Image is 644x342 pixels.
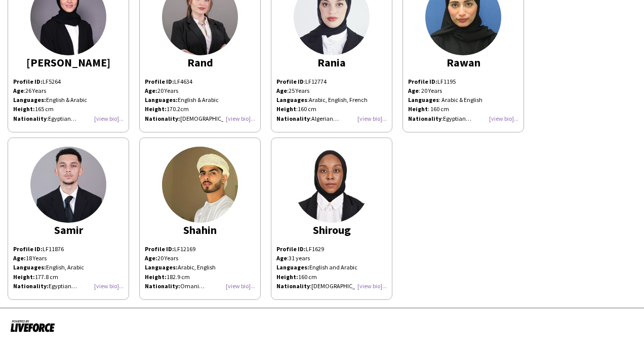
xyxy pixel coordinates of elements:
p: LF4634 [145,77,255,86]
span: : [276,282,311,290]
p: LF12169 20 Years Arabic, English 182.9 cm Omani [145,245,255,291]
div: Rand [145,58,255,67]
b: Nationality [276,282,310,290]
strong: Height: [145,105,167,113]
b: Languages [408,96,439,104]
span: 31 years [289,254,310,262]
div: Shahin [145,225,255,234]
span: : [276,87,289,94]
b: Age: [145,254,157,262]
span: : [276,96,309,104]
strong: Height: [276,273,298,281]
b: Nationality [276,115,310,122]
p: English & Arabic 165 cm [13,95,124,114]
b: Nationality: [145,282,180,290]
span: Egyptian [49,282,77,290]
strong: Profile ID: [13,78,43,85]
div: : 160 cm [408,105,518,114]
span: Egyptian [48,115,76,122]
div: Rawan [408,58,518,67]
span: : [276,105,298,113]
span: [DEMOGRAPHIC_DATA] [311,282,377,290]
strong: Languages: [276,263,309,271]
div: [PERSON_NAME] [13,58,124,67]
b: Profile ID: [408,78,437,85]
b: Languages: [145,263,178,271]
b: Age [276,87,287,94]
div: Shiroug [276,225,387,234]
b: Age [408,87,419,94]
span: : [13,115,48,122]
b: Profile ID [276,78,304,85]
b: Height [276,105,296,113]
p: LF5264 [13,77,124,86]
strong: Profile ID: [145,78,174,85]
span: : [276,78,305,85]
strong: Height: [13,273,35,281]
img: Powered by Liveforce [10,319,55,333]
p: 25 Years Arabic, English, French 160 cm Algerian [276,86,387,123]
p: English and Arabic 160 cm [276,263,387,281]
strong: Languages: [13,96,46,104]
span: : [13,87,25,94]
b: Profile ID: [145,245,174,253]
strong: Height: [13,105,35,113]
strong: Languages: [145,96,178,104]
b: Nationality [13,115,47,122]
span: Egyptian [443,115,471,122]
p: LF12774 [276,77,387,86]
strong: Age: [145,87,157,94]
b: Age [13,87,24,94]
b: Height [408,105,428,113]
div: Samir [13,225,124,234]
b: Age: [13,254,26,262]
strong: Languages: [13,263,46,271]
p: LF11876 [13,245,124,254]
span: : [276,254,289,262]
img: thumb-63061d0b93e93.jpeg [294,147,370,223]
b: Nationality [408,115,441,122]
p: LF1629 [276,245,387,254]
p: English, Arabic 177.8 cm [13,254,124,282]
div: : [408,114,518,123]
div: : 20 Years [408,86,518,95]
span: : Arabic & English [408,96,482,104]
b: Languages [276,96,307,104]
b: Nationality: [13,282,49,290]
img: thumb-913090cf-124b-4d44-83f1-19fcfc7d1554.jpg [30,147,106,223]
strong: Nationality: [145,115,180,122]
span: : [276,115,311,122]
img: thumb-6f5225cb-eb92-4532-9672-4a19d921edca.jpg [162,147,238,223]
b: Height: [145,273,167,281]
span: 26 Years [25,87,46,94]
div: Rania [276,58,387,67]
span: 18 Years [26,254,47,262]
strong: Profile ID: [276,245,306,253]
p: 20 Years English & Arabic 170.2cm [DEMOGRAPHIC_DATA] [145,86,255,123]
b: Age [276,254,287,262]
div: LF1195 [408,77,518,86]
strong: Profile ID: [13,245,43,253]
